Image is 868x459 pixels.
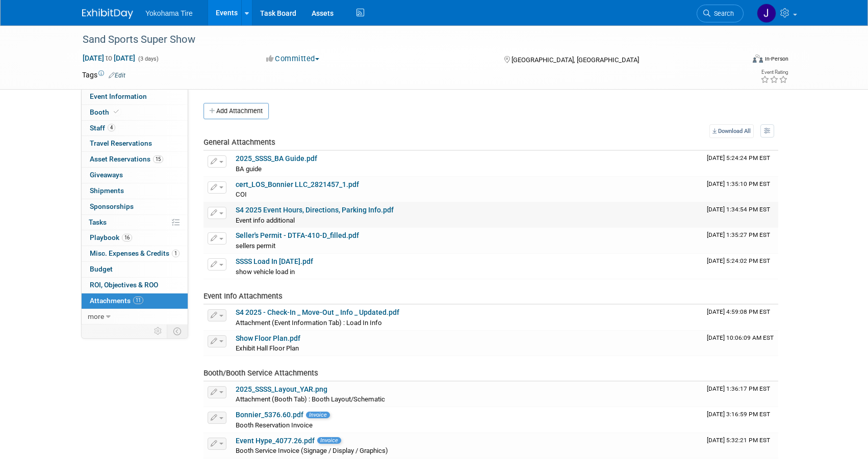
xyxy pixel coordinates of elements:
span: Event Information [90,92,147,100]
span: Upload Timestamp [707,411,770,418]
span: Yokohama Tire [145,9,193,17]
td: Tags [82,70,125,80]
a: Giveaways [82,168,188,183]
img: Janelle Williams [757,4,776,23]
td: Upload Timestamp [703,202,778,228]
span: Playbook [90,233,132,241]
span: Booth/Booth Service Attachments [203,368,318,377]
span: Attachment (Booth Tab) : Booth Layout/Schematic [236,395,385,403]
a: Budget [82,262,188,277]
span: COI [236,191,247,198]
span: 4 [108,124,115,131]
td: Upload Timestamp [703,177,778,202]
span: Search [710,10,734,17]
td: Upload Timestamp [703,151,778,176]
span: Upload Timestamp [707,231,770,238]
span: 16 [122,234,132,241]
span: Tasks [89,218,107,226]
td: Upload Timestamp [703,407,778,433]
span: Exhibit Hall Floor Plan [236,344,299,352]
td: Upload Timestamp [703,331,778,356]
span: Upload Timestamp [707,180,770,187]
button: Committed [263,53,323,64]
div: In-Person [764,55,788,63]
a: S4 2025 - Check-In _ Move-Out _ Info _ Updated.pdf [236,308,399,316]
span: Shipments [90,186,124,195]
span: to [104,54,114,62]
a: Event Information [82,89,188,104]
td: Upload Timestamp [703,382,778,407]
a: Event Hype_4077.26.pdf [236,437,315,445]
span: BA guide [236,165,262,173]
span: Booth Reservation Invoice [236,421,313,429]
span: more [88,312,104,320]
a: Edit [109,72,125,79]
span: Upload Timestamp [707,437,770,444]
span: Booth [90,108,121,116]
a: Asset Reservations15 [82,152,188,167]
a: ROI, Objectives & ROO [82,278,188,293]
span: (3 days) [137,56,159,62]
a: Staff4 [82,121,188,136]
span: Upload Timestamp [707,334,774,341]
span: Giveaways [90,171,123,179]
a: 2025_SSSS_Layout_YAR.png [236,385,327,393]
img: Format-Inperson.png [753,55,763,63]
div: Sand Sports Super Show [79,31,728,49]
span: Upload Timestamp [707,257,770,264]
a: SSSS Load In [DATE].pdf [236,257,313,265]
span: Budget [90,265,113,273]
td: Toggle Event Tabs [167,325,188,338]
span: 11 [133,296,143,304]
td: Personalize Event Tab Strip [149,325,167,338]
a: Playbook16 [82,230,188,246]
td: Upload Timestamp [703,228,778,253]
td: Upload Timestamp [703,254,778,279]
img: ExhibitDay [82,9,133,19]
span: Upload Timestamp [707,308,770,315]
div: Event Format [683,53,788,68]
a: Travel Reservations [82,136,188,151]
span: Staff [90,124,115,132]
span: Attachment (Event Information Tab) : Load In Info [236,319,382,327]
span: Attachments [90,296,143,305]
span: show vehicle load in [236,268,295,276]
span: sellers permit [236,242,275,250]
span: [GEOGRAPHIC_DATA], [GEOGRAPHIC_DATA] [512,56,639,64]
a: cert_LOS_Bonnier LLC_2821457_1.pdf [236,180,359,188]
a: more [82,309,188,325]
span: Event info additional [236,217,295,224]
td: Upload Timestamp [703,433,778,458]
span: ROI, Objectives & ROO [90,281,158,289]
td: Upload Timestamp [703,305,778,330]
i: Booth reservation complete [114,109,119,115]
a: Booth [82,105,188,120]
a: Tasks [82,215,188,230]
span: Sponsorships [90,202,134,210]
div: Event Rating [760,70,788,75]
a: S4 2025 Event Hours, Directions, Parking Info.pdf [236,206,394,214]
span: Travel Reservations [90,139,152,147]
span: Event Info Attachments [203,291,283,301]
a: Misc. Expenses & Credits1 [82,246,188,261]
a: Search [697,5,744,22]
a: Sponsorships [82,199,188,214]
span: Asset Reservations [90,155,163,163]
span: 15 [153,155,163,163]
span: Invoice [317,437,341,444]
a: Bonnier_5376.60.pdf [236,411,303,419]
span: General Attachments [203,138,275,147]
span: Booth Service Invoice (Signage / Display / Graphics) [236,447,388,454]
span: Misc. Expenses & Credits [90,249,180,257]
a: Attachments11 [82,293,188,309]
a: 2025_SSSS_BA Guide.pdf [236,154,317,163]
span: Invoice [306,412,330,418]
button: Add Attachment [203,103,269,119]
a: Show Floor Plan.pdf [236,334,300,342]
span: 1 [172,250,180,257]
a: Seller's Permit - DTFA-410-D_filled.pdf [236,231,359,239]
span: Upload Timestamp [707,385,770,392]
span: [DATE] [DATE] [82,53,136,63]
span: Upload Timestamp [707,206,770,213]
a: Shipments [82,183,188,199]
